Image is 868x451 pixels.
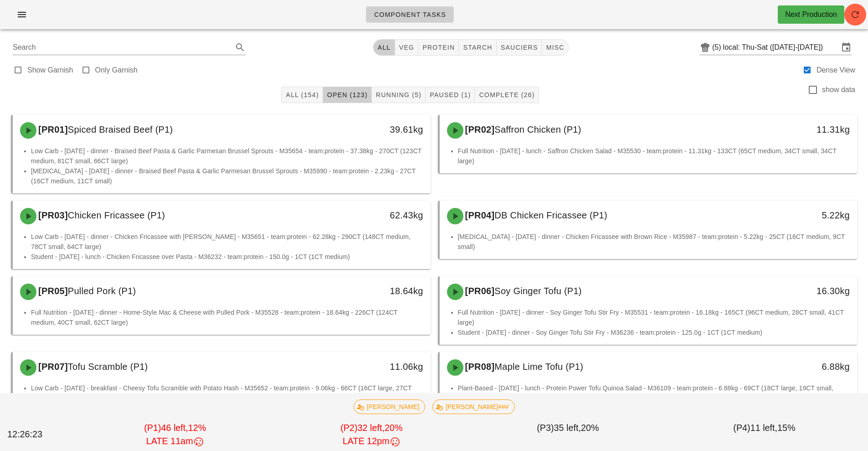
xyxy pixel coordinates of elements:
[494,124,581,135] span: Saffron Chicken (P1)
[77,420,273,450] div: (P1) 12%
[79,435,272,448] div: LATE 11am
[281,87,323,103] button: All (154)
[757,122,850,137] div: 11.31kg
[494,286,581,296] span: Soy Ginger Tofu (P1)
[463,124,495,135] span: [PR02]
[462,44,492,51] span: starch
[497,39,542,56] button: sauciers
[470,420,666,450] div: (P3) 20%
[366,6,454,23] a: Component Tasks
[822,85,855,94] label: show data
[374,11,446,18] span: Component Tasks
[458,383,850,403] li: Plant-Based - [DATE] - lunch - Protein Power Tofu Quinoa Salad - M36109 - team:protein - 6.88kg -...
[31,146,423,166] li: Low Carb - [DATE] - dinner - Braised Beef Pasta & Garlic Parmesan Brussel Sprouts - M35654 - team...
[712,43,723,52] div: (5)
[750,423,777,433] span: 11 left,
[458,327,850,337] li: Student - [DATE] - dinner - Soy Ginger Tofu Stir Fry - M36236 - team:protein - 125.0g - 1CT (1CT ...
[323,87,372,103] button: Open (123)
[36,124,68,135] span: [PR01]
[358,423,385,433] span: 32 left,
[542,39,568,56] button: misc
[377,44,391,51] span: All
[494,362,583,372] span: Maple Lime Tofu (P1)
[459,39,496,56] button: starch
[273,420,470,450] div: (P2) 20%
[36,362,68,372] span: [PR07]
[285,91,318,98] span: All (154)
[68,362,148,372] span: Tofu Scramble (P1)
[95,66,138,75] label: Only Garnish
[817,66,855,75] label: Dense View
[31,166,423,186] li: [MEDICAL_DATA] - [DATE] - dinner - Braised Beef Pasta & Garlic Parmesan Brussel Sprouts - M35990 ...
[494,210,607,220] span: DB Chicken Fricassee (P1)
[68,286,136,296] span: Pulled Pork (P1)
[36,286,68,296] span: [PR05]
[36,210,68,220] span: [PR03]
[478,91,534,98] span: Complete (26)
[31,232,423,252] li: Low Carb - [DATE] - dinner - Chicken Fricassee with [PERSON_NAME] - M35651 - team:protein - 62.28...
[438,400,509,414] span: [PERSON_NAME]###
[161,423,188,433] span: 46 left,
[785,9,837,20] div: Next Production
[27,66,73,75] label: Show Garnish
[399,44,415,51] span: veg
[757,284,850,298] div: 16.30kg
[330,359,423,374] div: 11.06kg
[554,423,581,433] span: 35 left,
[429,91,471,98] span: Paused (1)
[418,39,459,56] button: protein
[5,426,77,443] div: 12:26:23
[31,252,423,262] li: Student - [DATE] - lunch - Chicken Fricassee over Pasta - M36232 - team:protein - 150.0g - 1CT (1...
[275,435,468,448] div: LATE 12pm
[375,91,421,98] span: Running (5)
[458,307,850,327] li: Full Nutrition - [DATE] - dinner - Soy Ginger Tofu Stir Fry - M35531 - team:protein - 16.18kg - 1...
[458,232,850,252] li: [MEDICAL_DATA] - [DATE] - dinner - Chicken Fricassee with Brown Rice - M35987 - team:protein - 5....
[327,91,368,98] span: Open (123)
[373,39,395,56] button: All
[463,362,495,372] span: [PR08]
[458,146,850,166] li: Full Nutrition - [DATE] - lunch - Saffron Chicken Salad - M35530 - team:protein - 11.31kg - 133CT...
[360,400,419,414] span: [PERSON_NAME]
[545,44,564,51] span: misc
[757,359,850,374] div: 6.88kg
[330,284,423,298] div: 18.64kg
[500,44,538,51] span: sauciers
[422,44,455,51] span: protein
[68,124,173,135] span: Spiced Braised Beef (P1)
[372,87,426,103] button: Running (5)
[463,286,495,296] span: [PR06]
[330,122,423,137] div: 39.61kg
[31,383,423,403] li: Low Carb - [DATE] - breakfast - Cheesy Tofu Scramble with Potato Hash - M35652 - team:protein - 9...
[426,87,475,103] button: Paused (1)
[463,210,495,220] span: [PR04]
[68,210,165,220] span: Chicken Fricassee (P1)
[757,208,850,223] div: 5.22kg
[330,208,423,223] div: 62.43kg
[31,307,423,327] li: Full Nutrition - [DATE] - dinner - Home-Style Mac & Cheese with Pulled Pork - M35528 - team:prote...
[475,87,539,103] button: Complete (26)
[395,39,419,56] button: veg
[666,420,863,450] div: (P4) 15%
